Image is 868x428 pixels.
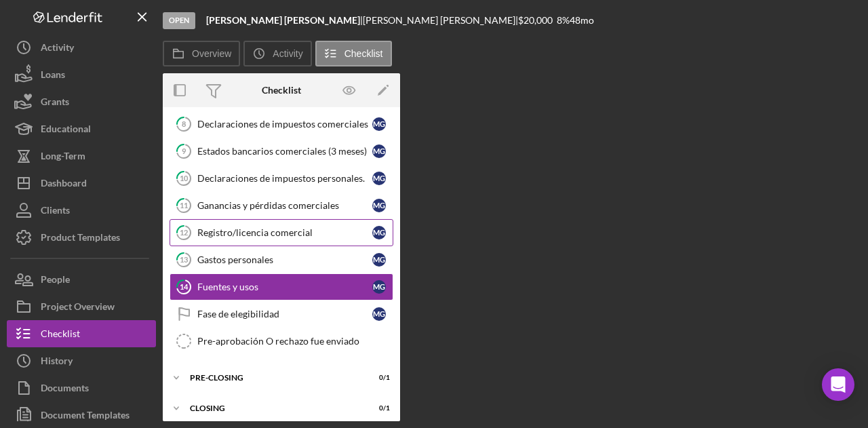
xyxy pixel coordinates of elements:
[262,85,301,96] div: Checklist
[170,273,393,300] a: 14Fuentes y usosMG
[344,48,383,59] label: Checklist
[822,368,854,401] div: Open Intercom Messenger
[180,228,188,237] tspan: 12
[170,165,393,192] a: 10Declaraciones de impuestos personales.MG
[41,347,73,378] div: History
[170,300,393,328] a: Fase de elegibilidadMG
[372,172,386,185] div: M G
[41,142,85,173] div: Long-Term
[372,144,386,158] div: M G
[180,255,188,264] tspan: 13
[41,374,89,405] div: Documents
[190,404,356,412] div: Closing
[7,374,156,402] button: Documents
[170,246,393,273] a: 13Gastos personalesMG
[206,15,363,26] div: |
[180,174,189,182] tspan: 10
[197,227,372,238] div: Registro/licencia comercial
[206,14,360,26] b: [PERSON_NAME] [PERSON_NAME]
[197,309,372,319] div: Fase de elegibilidad
[41,34,74,64] div: Activity
[170,138,393,165] a: 9Estados bancarios comerciales (3 meses)MG
[41,320,80,351] div: Checklist
[192,48,231,59] label: Overview
[190,374,356,382] div: Pre-Closing
[41,88,69,119] div: Grants
[41,115,91,146] div: Educational
[7,61,156,88] button: Loans
[366,404,390,412] div: 0 / 1
[7,224,156,251] button: Product Templates
[163,12,195,29] div: Open
[180,282,189,291] tspan: 14
[197,281,372,292] div: Fuentes y usos
[243,41,311,66] button: Activity
[170,192,393,219] a: 11Ganancias y pérdidas comercialesMG
[197,119,372,130] div: Declaraciones de impuestos comerciales
[7,170,156,197] button: Dashboard
[363,15,518,26] div: [PERSON_NAME] [PERSON_NAME] |
[41,224,120,254] div: Product Templates
[372,280,386,294] div: M G
[372,117,386,131] div: M G
[315,41,392,66] button: Checklist
[518,14,553,26] span: $20,000
[41,61,65,92] div: Loans
[197,254,372,265] div: Gastos personales
[372,199,386,212] div: M G
[170,328,393,355] a: Pre-aprobación O rechazo fue enviado
[170,111,393,138] a: 8Declaraciones de impuestos comercialesMG
[180,201,188,210] tspan: 11
[7,115,156,142] button: Educational
[7,320,156,347] button: Checklist
[7,88,156,115] button: Grants
[182,119,186,128] tspan: 8
[7,347,156,374] button: History
[273,48,302,59] label: Activity
[372,307,386,321] div: M G
[372,253,386,267] div: M G
[197,336,393,347] div: Pre-aprobación O rechazo fue enviado
[197,200,372,211] div: Ganancias y pérdidas comerciales
[197,146,372,157] div: Estados bancarios comerciales (3 meses)
[372,226,386,239] div: M G
[41,266,70,296] div: People
[7,142,156,170] button: Long-Term
[7,34,156,61] button: Activity
[170,219,393,246] a: 12Registro/licencia comercialMG
[557,15,570,26] div: 8 %
[197,173,372,184] div: Declaraciones de impuestos personales.
[7,293,156,320] button: Project Overview
[41,197,70,227] div: Clients
[41,293,115,324] div: Project Overview
[366,374,390,382] div: 0 / 1
[7,197,156,224] button: Clients
[182,147,186,155] tspan: 9
[163,41,240,66] button: Overview
[41,170,87,200] div: Dashboard
[570,15,594,26] div: 48 mo
[7,266,156,293] button: People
